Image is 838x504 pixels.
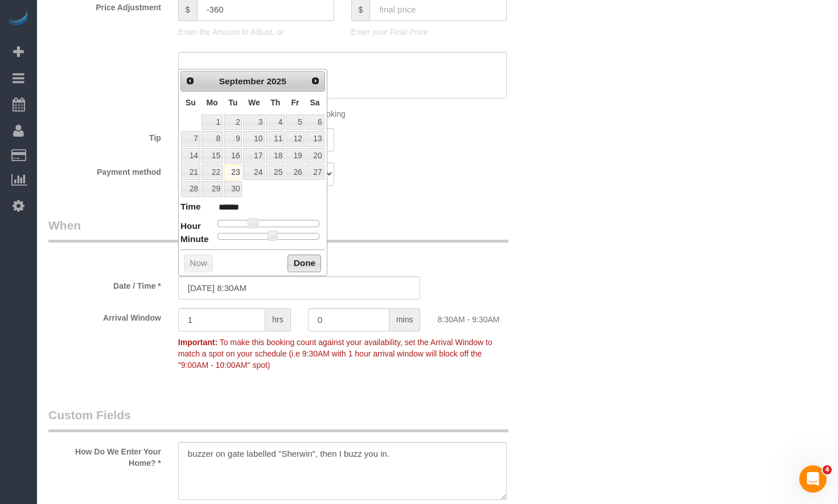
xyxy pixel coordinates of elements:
[823,465,832,474] span: 4
[311,76,320,85] span: Next
[202,114,223,130] a: 1
[287,255,321,273] button: Done
[206,98,217,107] span: Monday
[286,114,304,130] a: 5
[307,73,323,89] a: Next
[7,11,30,27] img: Automaid Logo
[799,465,827,493] iframe: Intercom live chat
[224,114,242,130] a: 2
[40,308,170,323] label: Arrival Window
[267,76,286,86] span: 2025
[243,114,265,130] a: 3
[224,148,242,163] a: 16
[178,26,334,38] p: Enter the Amount to Adjust, or
[40,442,170,469] label: How Do We Enter Your Home? *
[224,181,242,196] a: 30
[291,98,299,107] span: Friday
[228,98,237,107] span: Tuesday
[286,148,304,163] a: 19
[224,165,242,180] a: 23
[48,217,508,243] legend: When
[202,131,223,146] a: 8
[243,148,265,163] a: 17
[306,165,324,180] a: 27
[202,165,223,180] a: 22
[178,338,217,347] strong: Important:
[266,131,285,146] a: 11
[48,407,508,432] legend: Custom Fields
[178,338,492,370] span: To make this booking count against your availability, set the Arrival Window to match a spot on y...
[270,98,280,107] span: Thursday
[40,162,170,178] label: Payment method
[224,131,242,146] a: 9
[306,148,324,163] a: 20
[310,98,320,107] span: Saturday
[40,276,170,292] label: Date / Time *
[248,98,260,107] span: Wednesday
[202,148,223,163] a: 15
[243,131,265,146] a: 10
[186,76,195,85] span: Prev
[182,73,198,89] a: Prev
[184,255,213,273] button: Now
[286,131,304,146] a: 12
[286,165,304,180] a: 26
[180,220,201,234] dt: Hour
[181,148,200,163] a: 14
[181,165,200,180] a: 21
[389,308,421,331] span: mins
[181,131,200,146] a: 7
[243,165,265,180] a: 24
[202,181,223,196] a: 29
[429,308,558,325] div: 8:30AM - 9:30AM
[180,233,209,247] dt: Minute
[40,128,170,144] label: Tip
[181,181,200,196] a: 28
[351,26,507,38] p: Enter your Final Price
[266,165,285,180] a: 25
[306,131,324,146] a: 13
[306,114,324,130] a: 6
[265,308,290,331] span: hrs
[178,276,421,300] input: MM/DD/YYYY HH:MM
[180,200,201,215] dt: Time
[266,148,285,163] a: 18
[266,114,285,130] a: 4
[186,98,196,107] span: Sunday
[219,76,265,86] span: September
